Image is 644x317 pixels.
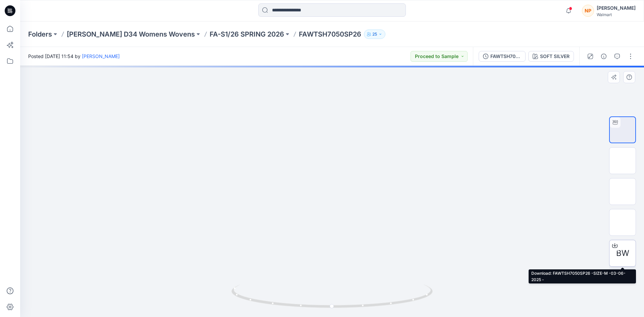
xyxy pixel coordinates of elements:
[616,247,629,259] span: BW
[28,53,120,60] span: Posted [DATE] 11:54 by
[82,53,120,59] a: [PERSON_NAME]
[597,12,636,17] div: Walmart
[540,53,570,60] div: SOFT SILVER
[582,5,594,17] div: NP
[28,30,52,39] a: Folders
[479,51,526,62] button: FAWTSH7050SP26
[210,30,284,39] a: FA-S1/26 SPRING 2026
[598,51,609,62] button: Details
[597,4,636,12] div: [PERSON_NAME]
[490,53,521,60] div: FAWTSH7050SP26
[528,51,574,62] button: SOFT SILVER
[372,31,377,38] p: 25
[364,30,385,39] button: 25
[299,30,361,39] p: FAWTSH7050SP26
[67,30,195,39] a: [PERSON_NAME] D34 Womens Wovens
